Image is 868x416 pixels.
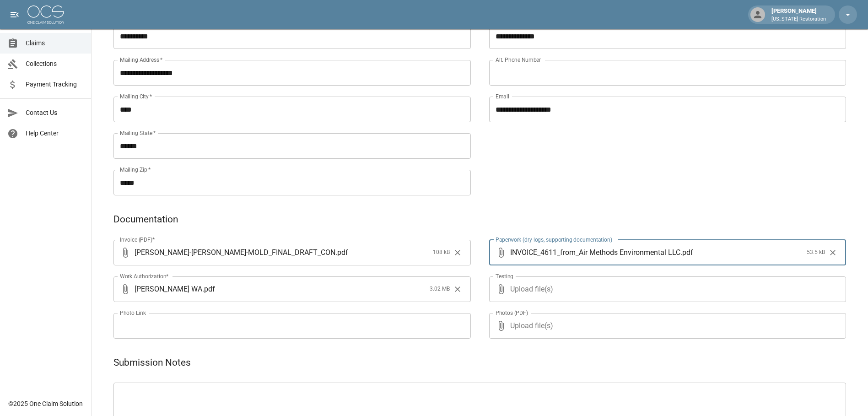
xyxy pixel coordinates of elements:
[26,59,84,69] span: Collections
[120,236,155,243] label: Invoice (PDF)*
[120,166,151,173] label: Mailing Zip
[496,56,541,64] label: Alt. Phone Number
[807,248,825,257] span: 53.5 kB
[26,129,84,138] span: Help Center
[496,309,528,317] label: Photos (PDF)
[680,247,693,258] span: . pdf
[26,108,84,118] span: Contact Us
[768,6,830,23] div: [PERSON_NAME]
[433,248,450,257] span: 108 kB
[451,246,464,259] button: Clear
[771,16,826,23] p: [US_STATE] Restoration
[335,247,348,258] span: . pdf
[496,272,513,280] label: Testing
[120,92,152,100] label: Mailing City
[27,5,64,24] img: ocs-logo-white-transparent.png
[120,272,169,280] label: Work Authorization*
[202,284,215,294] span: . pdf
[510,313,822,339] span: Upload file(s)
[430,285,450,294] span: 3.02 MB
[8,399,83,408] div: © 2025 One Claim Solution
[5,5,24,24] button: open drawer
[120,309,146,317] label: Photo Link
[510,247,680,258] span: INVOICE_4611_from_Air Methods Environmental LLC
[135,247,335,258] span: [PERSON_NAME]-[PERSON_NAME]-MOLD_FINAL_DRAFT_CON
[120,129,156,137] label: Mailing State
[451,282,464,296] button: Clear
[510,276,822,302] span: Upload file(s)
[496,92,509,100] label: Email
[826,246,840,259] button: Clear
[26,80,84,89] span: Payment Tracking
[135,284,202,294] span: [PERSON_NAME] WA
[26,38,84,48] span: Claims
[496,236,612,243] label: Paperwork (dry logs, supporting documentation)
[120,56,162,64] label: Mailing Address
